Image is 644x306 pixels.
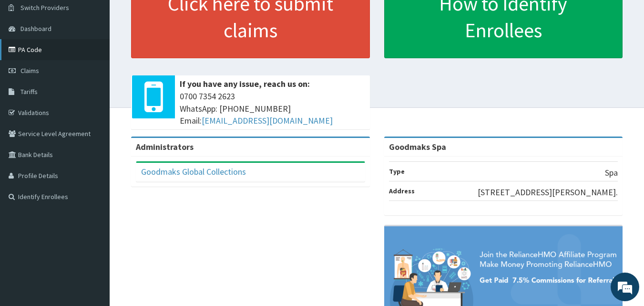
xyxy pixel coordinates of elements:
[136,141,194,152] b: Administrators
[389,141,446,152] strong: Goodmaks Spa
[141,166,246,177] a: Goodmaks Global Collections
[20,24,51,33] span: Dashboard
[18,48,39,72] img: d_794563401_company_1708531726252_794563401
[20,3,69,12] span: Switch Providers
[180,78,310,89] b: If you have any issue, reach us on:
[55,92,132,189] span: We're online!
[202,115,333,126] a: [EMAIL_ADDRESS][DOMAIN_NAME]
[180,90,365,127] span: 0700 7354 2623 WhatsApp: [PHONE_NUMBER] Email:
[20,66,39,75] span: Claims
[605,167,618,179] p: Spa
[156,5,179,28] div: Minimize live chat window
[5,204,182,238] textarea: Type your message and hit 'Enter'
[389,187,415,195] b: Address
[389,167,405,176] b: Type
[20,87,38,96] span: Tariffs
[50,53,160,66] div: Chat with us now
[478,186,618,199] p: [STREET_ADDRESS][PERSON_NAME].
